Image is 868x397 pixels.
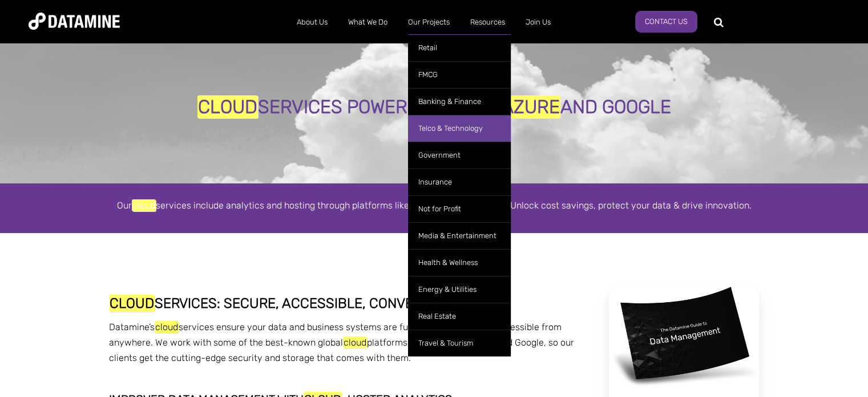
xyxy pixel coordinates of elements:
a: Real Estate [408,303,511,330]
a: Government [408,142,511,169]
a: About Us [286,7,338,37]
a: What We Do [338,7,398,37]
p: Datamine’s services ensure your data and business systems are functional, secure and accessible f... [109,319,593,366]
a: Travel & Tourism [408,330,511,356]
a: Resources [460,7,515,37]
em: Cloud [109,295,155,312]
div: Services Powered by , and Google [102,97,767,118]
em: Cloud [197,95,258,118]
a: Telco & Technology [408,115,511,142]
em: cloud [343,336,367,348]
a: Contact Us [635,11,697,33]
a: Media & Entertainment [408,222,511,249]
a: Health & Wellness [408,249,511,276]
img: Datamine [29,13,120,30]
a: Not for Profit [408,195,511,222]
a: Energy & Utilities [408,276,511,303]
em: cloud [155,321,179,333]
span: services: Secure, accessible, convenient [109,295,450,312]
a: Our Projects [398,7,460,37]
a: Retail [408,34,511,61]
p: Our services include analytics and hosting through platforms like , and Google. Unlock cost savin... [109,198,760,213]
em: cloud [132,199,156,211]
em: Azure [501,95,560,118]
a: FMCG [408,61,511,88]
a: Insurance [408,169,511,195]
a: Banking & Finance [408,88,511,115]
a: Join Us [515,7,561,37]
